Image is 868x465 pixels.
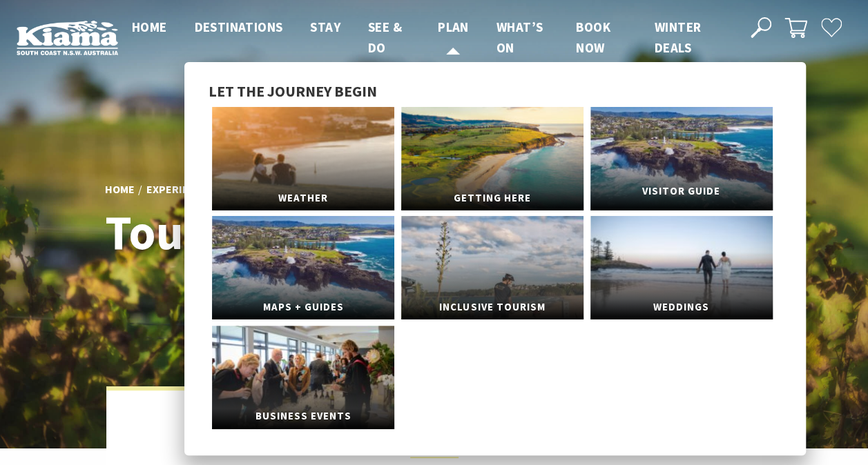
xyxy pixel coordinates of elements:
[496,19,543,56] span: What’s On
[175,411,693,458] h2: The Value of Experience
[212,295,394,320] span: Maps + Guides
[310,19,340,35] span: Stay
[590,179,773,204] span: Visitor Guide
[576,19,610,56] span: Book now
[17,20,118,55] img: Kiama Logo
[132,19,167,35] span: Home
[590,295,773,320] span: Weddings
[105,182,135,197] a: Home
[209,81,377,101] span: Let the journey begin
[655,19,701,56] span: Winter Deals
[401,186,584,211] span: Getting Here
[438,19,469,35] span: Plan
[212,186,394,211] span: Weather
[212,404,394,429] span: Business Events
[105,206,495,259] h1: Tours
[401,295,584,320] span: Inclusive Tourism
[118,17,735,59] nav: Main Menu
[146,182,209,197] a: Experience
[368,19,402,56] span: See & Do
[195,19,283,35] span: Destinations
